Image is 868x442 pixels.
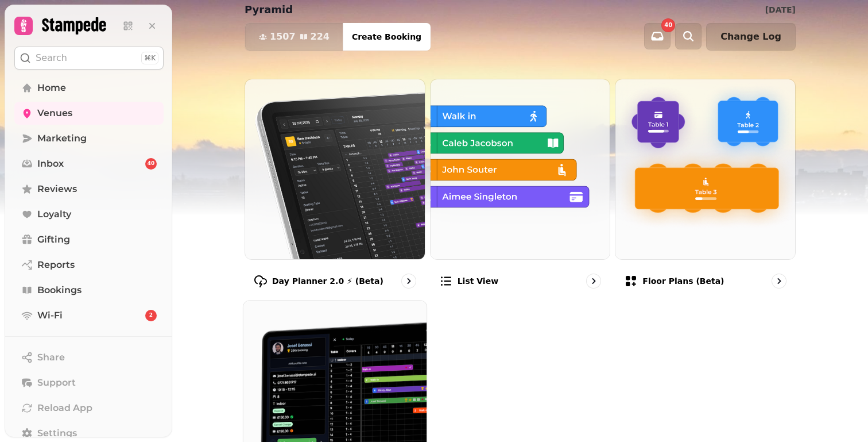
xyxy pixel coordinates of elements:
div: ⌘K [141,52,158,64]
a: Gifting [14,228,164,251]
a: Marketing [14,127,164,150]
span: 1507 [270,32,296,41]
span: Inbox [37,157,64,171]
img: Floor Plans (beta) [615,79,795,259]
span: 40 [148,160,155,168]
span: Change Log [720,32,781,41]
span: Home [37,81,66,95]
button: Search⌘K [14,47,164,70]
span: Settings [37,426,77,440]
img: List view [431,79,610,259]
a: Wi-Fi2 [14,304,164,327]
a: Venues [14,102,164,125]
a: Inbox40 [14,152,164,175]
p: Pyramid [245,2,293,18]
span: Support [37,376,76,390]
a: Reviews [14,178,164,201]
span: Create Booking [352,33,421,41]
span: Venues [37,106,72,120]
p: Day Planner 2.0 ⚡ (Beta) [272,275,383,287]
svg: go to [588,275,599,287]
a: Floor Plans (beta)Floor Plans (beta) [615,79,796,298]
span: Bookings [37,283,82,297]
a: Day Planner 2.0 ⚡ (Beta)Day Planner 2.0 ⚡ (Beta) [245,79,425,298]
span: Reviews [37,182,77,196]
span: Gifting [37,233,70,247]
svg: go to [403,275,414,287]
span: Marketing [37,132,87,145]
button: Create Booking [343,23,431,51]
span: Wi-Fi [37,309,63,322]
button: Reload App [14,397,164,420]
p: Search [36,51,67,65]
span: Reports [37,258,75,272]
img: Day Planner 2.0 ⚡ (Beta) [245,79,425,259]
span: Share [37,351,65,364]
p: List view [458,275,498,287]
span: 224 [311,32,330,41]
p: Floor Plans (beta) [642,275,724,287]
span: Reload App [37,401,92,415]
button: Change Log [706,23,796,51]
a: Reports [14,253,164,276]
a: Bookings [14,279,164,302]
svg: go to [773,275,785,287]
p: [DATE] [765,4,796,16]
span: Loyalty [37,207,71,221]
button: 1507224 [245,23,343,51]
a: List viewList view [430,79,611,298]
span: 40 [664,22,672,28]
a: Home [14,76,164,99]
button: Share [14,346,164,369]
a: Loyalty [14,203,164,226]
span: 2 [149,312,153,320]
button: Support [14,371,164,394]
